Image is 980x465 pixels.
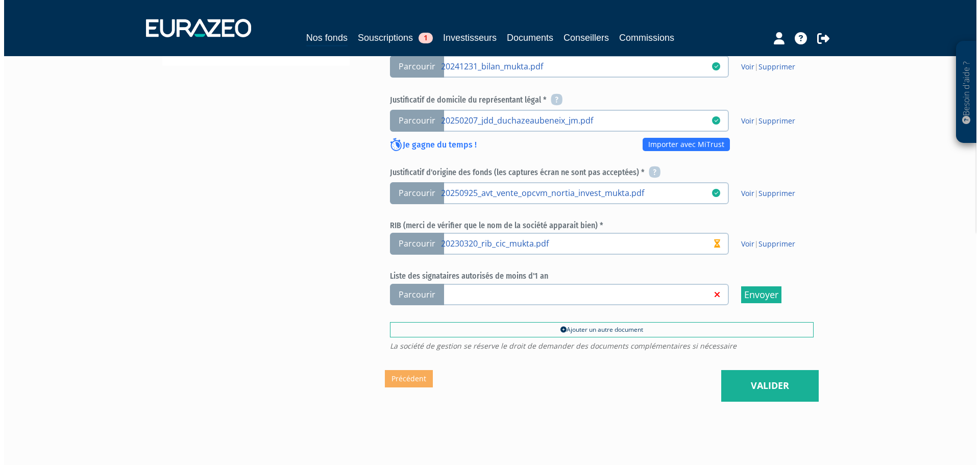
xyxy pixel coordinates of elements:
[386,182,440,204] span: Parcourir
[737,116,791,126] span: |
[737,239,750,249] a: Voir
[737,116,750,126] a: Voir
[737,188,750,198] a: Voir
[414,33,429,43] span: 1
[754,188,791,198] a: Supprimer
[386,167,810,179] h6: Justificatif d'origine des fonds (les captures écran ne sont pas acceptées) *
[737,62,791,72] span: |
[754,239,791,249] a: Supprimer
[386,322,810,337] a: Ajouter un autre document
[439,31,493,45] a: Investisseurs
[615,31,670,45] a: Commissions
[737,239,791,249] span: |
[386,233,440,255] span: Parcourir
[503,31,549,45] a: Documents
[708,116,716,125] i: 07/10/2025 14:58
[386,272,810,281] h6: Liste des signataires autorisés de moins d'1 an
[354,31,429,45] a: Souscriptions1
[437,187,708,198] a: 20250925_avt_vente_opcvm_nortia_invest_mukta.pdf
[386,221,810,230] h6: RIB (merci de vérifier que le nom de la société apparait bien) *
[142,19,247,37] img: 1732889491-logotype_eurazeo_blanc_rvb.png
[386,110,440,132] span: Parcourir
[437,115,708,125] a: 20250207_jdd_duchazeaubeneix_jm.pdf
[754,62,791,71] a: Supprimer
[437,238,708,248] a: 20230320_rib_cic_mukta.pdf
[437,61,708,71] a: 20241231_bilan_mukta.pdf
[717,370,815,402] a: Valider
[708,62,716,70] i: 07/10/2025 14:59
[302,31,344,46] a: Nos fonds
[957,46,968,138] p: Besoin d'aide ?
[386,342,810,350] span: La société de gestion se réserve le droit de demander des documents complémentaires si nécessaire
[386,139,473,152] p: Je gagne du temps !
[639,138,726,151] a: Importer avec MiTrust
[386,56,440,78] span: Parcourir
[737,286,777,303] input: Envoyer
[386,284,440,306] span: Parcourir
[708,189,716,197] i: 07/10/2025 15:00
[559,31,605,45] a: Conseillers
[386,94,810,107] h6: Justificatif de domicile du représentant légal *
[737,188,791,199] span: |
[754,116,791,126] a: Supprimer
[737,62,750,71] a: Voir
[381,370,429,387] a: Précédent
